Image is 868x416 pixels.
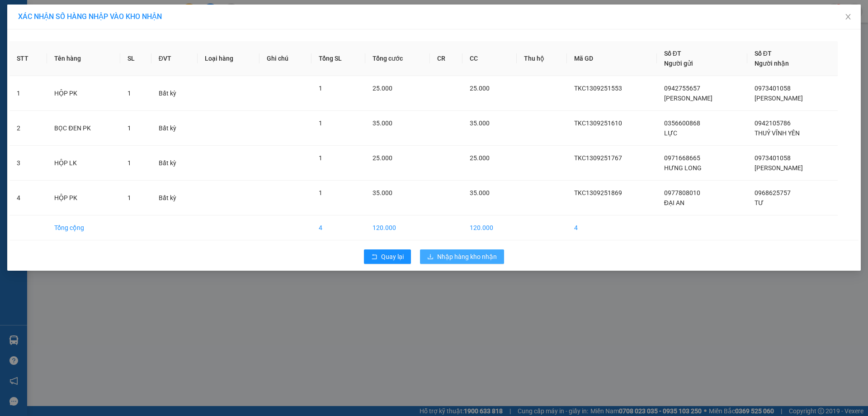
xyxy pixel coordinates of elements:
th: Thu hộ [517,41,567,76]
th: Tổng cước [365,41,429,76]
span: Số ĐT [664,50,681,57]
span: 0942755657 [664,85,700,92]
span: TKC1309251610 [574,120,622,127]
span: Quay lại [381,252,404,262]
td: 2 [9,111,47,146]
th: SL [120,41,151,76]
td: 4 [567,215,657,240]
span: 25.000 [470,154,490,162]
span: 35.000 [470,189,490,196]
td: Bất kỳ [151,111,198,146]
span: 25.000 [373,85,392,92]
span: LỰC [664,129,677,137]
span: 0971668665 [664,154,700,162]
span: ĐẠI AN [664,199,684,206]
span: TKC1309251553 [574,85,622,92]
span: 1 [319,189,322,196]
td: 120.000 [462,215,517,240]
span: 1 [127,159,131,167]
span: Số ĐT [755,50,772,57]
th: CC [462,41,517,76]
th: ĐVT [151,41,198,76]
span: [PERSON_NAME] [755,164,803,172]
td: HỘP LK [47,146,120,181]
span: TƯ [755,199,764,206]
span: close [844,13,852,20]
span: TKC1309251767 [574,154,622,162]
th: Tổng SL [311,41,365,76]
span: download [427,253,434,261]
td: Bất kỳ [151,146,198,181]
span: 0942105786 [755,120,791,127]
td: HỘP PK [47,181,120,215]
span: XÁC NHẬN SỐ HÀNG NHẬP VÀO KHO NHẬN [18,12,162,21]
span: 0973401058 [755,85,791,92]
span: 25.000 [470,85,490,92]
td: BỌC ĐEN PK [47,111,120,146]
span: 1 [127,194,131,201]
button: downloadNhập hàng kho nhận [420,249,504,264]
span: 1 [319,120,322,127]
span: 1 [127,90,131,97]
span: 35.000 [373,189,392,196]
span: 1 [319,85,322,92]
th: Mã GD [567,41,657,76]
span: Người nhận [755,60,789,67]
th: STT [9,41,47,76]
span: 25.000 [373,154,392,162]
span: 0973401058 [755,154,791,162]
td: 120.000 [365,215,429,240]
span: 0356600868 [664,120,700,127]
th: Loại hàng [198,41,259,76]
td: Tổng cộng [47,215,120,240]
span: 1 [319,154,322,162]
th: Ghi chú [259,41,311,76]
span: 1 [127,124,131,132]
td: 4 [9,181,47,215]
span: rollback [371,253,377,261]
span: 35.000 [470,120,490,127]
td: Bất kỳ [151,181,198,215]
th: Tên hàng [47,41,120,76]
span: Nhập hàng kho nhận [437,252,497,262]
td: Bất kỳ [151,76,198,111]
span: 35.000 [373,120,392,127]
span: [PERSON_NAME] [755,95,803,102]
span: Người gửi [664,60,693,67]
td: 3 [9,146,47,181]
td: 4 [311,215,365,240]
span: THUỶ VĨNH YÊN [755,129,800,137]
button: Close [835,5,861,30]
span: TKC1309251869 [574,189,622,196]
button: rollbackQuay lại [364,249,411,264]
th: CR [430,41,462,76]
span: 0977808010 [664,189,700,196]
span: [PERSON_NAME] [664,95,712,102]
span: 0968625757 [755,189,791,196]
td: HỘP PK [47,76,120,111]
td: 1 [9,76,47,111]
span: HƯNG LONG [664,164,702,172]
